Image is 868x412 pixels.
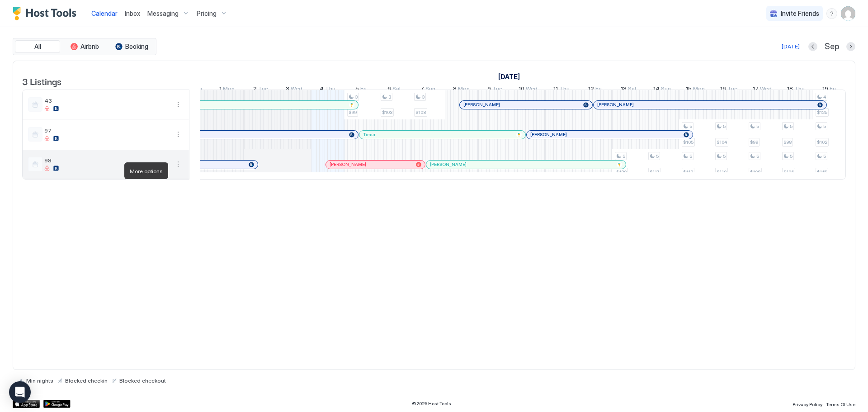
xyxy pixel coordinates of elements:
[26,377,53,384] span: Min nights
[586,83,604,96] a: September 12, 2025
[251,83,270,96] a: September 2, 2025
[723,123,726,129] span: 5
[487,85,491,95] span: 9
[217,83,237,96] a: September 1, 2025
[689,153,692,159] span: 5
[330,161,366,167] span: [PERSON_NAME]
[826,8,837,19] div: menu
[530,132,567,137] span: [PERSON_NAME]
[628,85,637,95] span: Sat
[325,85,335,95] span: Thu
[717,169,726,175] span: $110
[15,40,60,53] button: All
[841,6,855,21] div: User profile
[750,139,758,145] span: $99
[485,83,505,96] a: September 9, 2025
[62,40,107,53] button: Airbnb
[616,169,627,175] span: $120
[349,109,357,115] span: $99
[817,139,827,145] span: $102
[808,42,817,51] button: Previous month
[684,83,707,96] a: September 15, 2025
[125,9,140,18] a: Inbox
[392,85,401,95] span: Sat
[492,85,502,95] span: Tue
[717,139,727,145] span: $104
[119,377,166,384] span: Blocked checkout
[43,400,71,408] a: Google Play Store
[363,132,376,137] span: Timur
[621,85,627,95] span: 13
[783,139,792,145] span: $98
[291,85,302,95] span: Wed
[173,99,184,110] button: More options
[388,94,391,100] span: 3
[430,161,467,167] span: [PERSON_NAME]
[826,399,855,408] a: Terms Of Use
[44,127,169,134] span: 97
[651,83,673,96] a: September 14, 2025
[91,9,118,17] span: Calendar
[793,402,822,407] span: Privacy Policy
[650,169,659,175] span: $117
[653,85,660,95] span: 14
[125,43,148,51] span: Booking
[686,85,692,95] span: 15
[355,94,358,100] span: 3
[425,85,435,95] span: Sun
[382,109,392,115] span: $103
[418,83,438,96] a: September 7, 2025
[387,85,391,95] span: 6
[13,7,80,20] a: Host Tools Logo
[173,129,184,140] div: menu
[130,168,163,175] span: More options
[597,102,634,108] span: [PERSON_NAME]
[785,83,807,96] a: September 18, 2025
[516,83,540,96] a: September 10, 2025
[320,85,324,95] span: 4
[44,97,169,104] span: 43
[559,85,570,95] span: Thu
[317,83,338,96] a: September 4, 2025
[830,85,836,95] span: Fri
[781,9,819,18] span: Invite Friends
[783,169,794,175] span: $106
[595,85,602,95] span: Fri
[22,74,61,88] span: 3 Listings
[422,94,425,100] span: 3
[91,9,118,18] a: Calendar
[683,169,693,175] span: $112
[258,85,268,95] span: Tue
[817,109,827,115] span: $125
[173,159,184,170] div: menu
[623,153,625,159] span: 5
[750,83,774,96] a: September 17, 2025
[718,83,740,96] a: September 16, 2025
[80,43,99,51] span: Airbnb
[355,85,359,95] span: 5
[817,169,827,175] span: $115
[846,42,855,51] button: Next month
[753,85,759,95] span: 17
[412,401,451,407] span: © 2025 Host Tools
[13,400,40,408] a: App Store
[750,169,760,175] span: $108
[787,85,793,95] span: 18
[453,85,457,95] span: 8
[223,85,235,95] span: Mon
[34,43,41,51] span: All
[689,123,692,129] span: 5
[109,40,154,53] button: Booking
[794,85,805,95] span: Thu
[825,42,839,52] span: Sep
[219,85,222,95] span: 1
[820,83,838,96] a: September 19, 2025
[360,85,367,95] span: Fri
[420,85,424,95] span: 7
[782,43,800,51] div: [DATE]
[197,9,217,18] span: Pricing
[551,83,572,96] a: September 11, 2025
[463,102,500,108] span: [PERSON_NAME]
[683,139,693,145] span: $105
[618,83,639,96] a: September 13, 2025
